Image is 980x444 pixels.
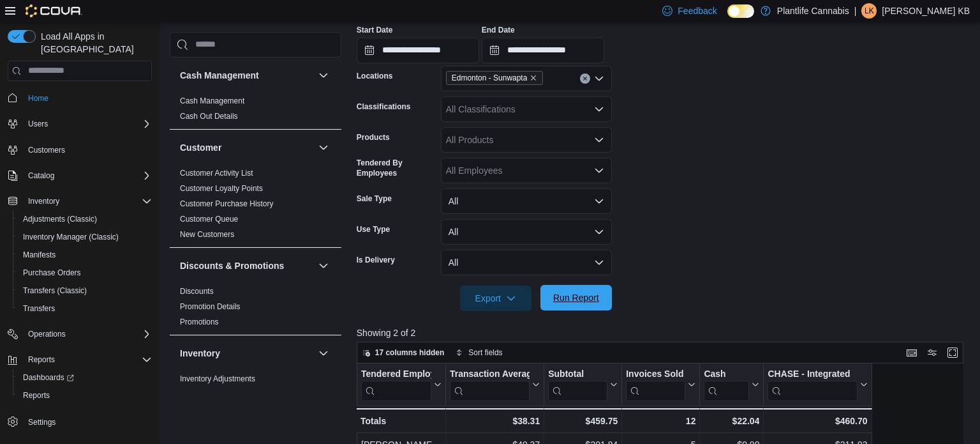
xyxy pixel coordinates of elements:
label: Products [357,132,390,142]
a: Dashboards [18,370,79,385]
button: Invoices Sold [626,368,695,401]
button: Open list of options [594,104,604,114]
span: Reports [28,355,55,365]
div: $22.04 [704,413,759,429]
a: Reports [18,388,55,403]
button: Discounts & Promotions [180,259,313,272]
span: Customer Queue [180,214,238,224]
p: [PERSON_NAME] KB [882,3,970,19]
div: Transaction Average [450,368,530,401]
button: Open list of options [594,73,604,84]
span: Inventory [28,196,59,206]
span: Discounts [180,286,214,296]
span: Transfers [23,303,55,314]
span: Users [28,119,48,129]
div: Discounts & Promotions [170,284,341,335]
a: Customer Activity List [180,169,253,178]
button: Customers [3,141,157,159]
h3: Discounts & Promotions [180,259,284,272]
div: Invoices Sold [626,368,685,401]
a: Inventory Adjustments [180,374,255,383]
span: Purchase Orders [18,265,152,280]
button: Users [3,115,157,133]
button: Enter fullscreen [945,345,960,360]
span: Customer Loyalty Points [180,183,263,194]
a: Transfers [18,301,60,316]
div: Cash [704,368,749,380]
div: Tendered Employee [361,368,431,380]
div: $459.75 [548,413,618,429]
p: | [854,3,857,19]
span: Customers [23,142,152,158]
button: Clear input [580,73,590,84]
a: Promotions [180,318,219,326]
a: Customers [23,142,70,158]
span: Customers [28,145,65,155]
button: Cash Management [180,69,313,82]
p: Showing 2 of 2 [357,326,970,339]
a: Customer Queue [180,215,238,224]
span: Reports [23,390,50,401]
div: Customer [170,165,341,247]
button: Inventory [23,194,64,209]
button: Transfers [13,300,157,318]
a: Purchase Orders [18,265,86,280]
label: Locations [357,71,393,81]
span: Customer Activity List [180,168,253,178]
h3: Cash Management [180,69,259,82]
button: Remove Edmonton - Sunwapta from selection in this group [530,74,537,82]
span: Sort fields [468,348,502,358]
button: Sort fields [450,345,507,360]
button: Catalog [3,167,157,185]
a: Manifests [18,247,61,263]
button: Open list of options [594,135,604,145]
img: Cova [26,4,82,17]
span: Inventory [23,194,152,209]
button: Manifests [13,246,157,264]
div: Cash [704,368,749,401]
span: Feedback [678,4,716,17]
div: CHASE - Integrated [768,368,857,380]
div: Subtotal [548,368,607,380]
button: Catalog [23,168,59,183]
span: Inventory by Product Historical [180,389,284,399]
button: All [441,219,612,245]
span: Home [23,90,152,106]
span: Adjustments (Classic) [23,214,97,224]
a: Inventory Manager (Classic) [18,229,124,245]
button: Subtotal [548,368,618,401]
button: Adjustments (Classic) [13,210,157,228]
span: Dashboards [23,372,74,383]
button: Home [3,89,157,107]
span: Settings [23,413,152,429]
span: Promotion Details [180,302,241,312]
span: Inventory Adjustments [180,374,255,384]
a: Home [23,91,54,106]
div: CHASE - Integrated [768,368,857,401]
div: $460.70 [768,413,867,429]
button: Settings [3,412,157,431]
div: Transaction Average [450,368,530,380]
button: Inventory Manager (Classic) [13,228,157,246]
span: Transfers [18,301,152,316]
span: Reports [18,388,152,403]
span: Purchase Orders [23,268,81,278]
h3: Customer [180,141,221,154]
button: Customer [180,141,313,154]
span: Operations [23,326,152,342]
span: Reports [23,352,152,367]
button: Users [23,116,53,132]
button: Reports [3,351,157,369]
label: Start Date [357,25,393,35]
span: Export [468,286,524,311]
p: Plantlife Cannabis [777,3,849,19]
span: Customer Purchase History [180,199,274,209]
span: Manifests [23,250,56,260]
span: Cash Out Details [180,111,238,121]
h3: Inventory [180,347,220,360]
span: Adjustments (Classic) [18,211,152,227]
button: Customer [316,140,331,155]
a: Settings [23,415,61,430]
a: Dashboards [13,369,157,387]
div: Subtotal [548,368,607,401]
